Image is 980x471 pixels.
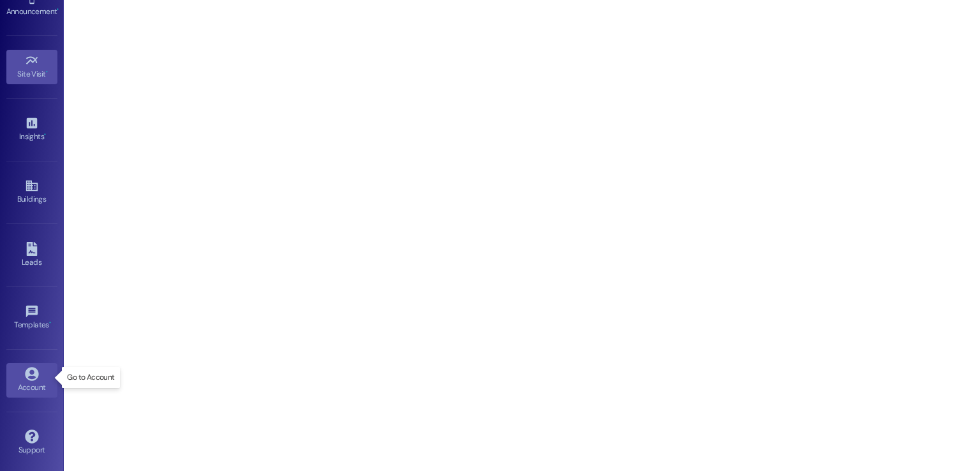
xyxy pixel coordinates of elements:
a: Support [6,426,57,460]
a: Insights • [6,112,57,147]
a: Leads [6,238,57,273]
span: • [44,130,46,139]
a: Templates • [6,301,57,335]
a: Account [6,363,57,398]
p: Go to Account [67,372,114,383]
span: • [49,318,51,327]
span: • [46,68,48,77]
span: • [57,5,59,14]
a: Site Visit • [6,50,57,84]
a: Buildings [6,175,57,209]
